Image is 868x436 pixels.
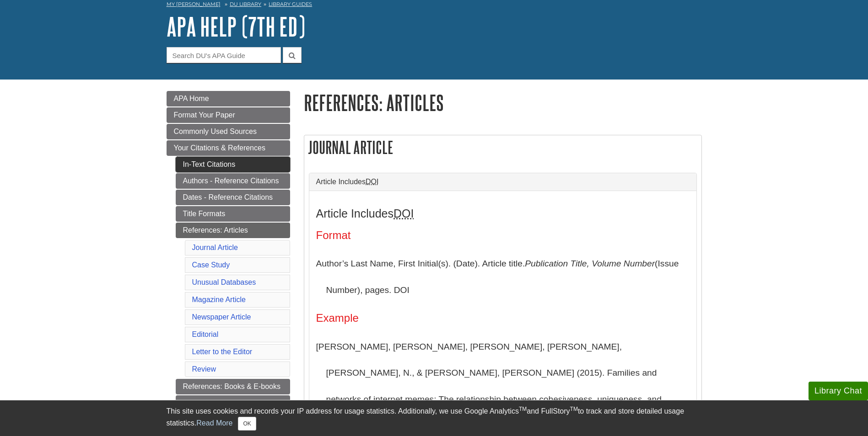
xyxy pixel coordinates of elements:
[394,207,414,220] abbr: Digital Object Identifier. This is the string of numbers associated with a particular article. No...
[519,406,527,412] sup: TM
[304,91,702,114] h1: References: Articles
[316,207,690,220] h3: Article Includes
[366,178,378,186] abbr: Digital Object Identifier. This is the string of numbers associated with a particular article. No...
[304,135,701,160] h2: Journal Article
[167,0,221,8] a: My [PERSON_NAME]
[174,95,209,102] span: APA Home
[174,128,257,135] span: Commonly Used Sources
[167,107,290,123] a: Format Your Paper
[167,140,290,156] a: Your Citations & References
[167,12,305,41] a: APA Help (7th Ed)
[174,111,235,119] span: Format Your Paper
[192,313,251,321] a: Newspaper Article
[525,259,655,268] i: Publication Title, Volume Number
[176,379,290,394] a: References: Books & E-books
[176,206,290,222] a: Title Formats
[809,382,868,400] button: Library Chat
[192,330,219,338] a: Editorial
[316,229,690,241] h4: Format
[167,406,702,431] div: This site uses cookies and records your IP address for usage statistics. Additionally, we use Goo...
[316,178,690,186] a: Article IncludesDOI
[192,261,230,269] a: Case Study
[167,91,290,106] a: APA Home
[269,1,312,7] a: Library Guides
[570,406,578,412] sup: TM
[176,395,290,411] a: References: Online Sources
[192,365,216,373] a: Review
[192,278,256,286] a: Unusual Databases
[230,1,261,7] a: DU Library
[176,223,290,238] a: References: Articles
[316,312,690,324] h4: Example
[238,417,256,431] button: Close
[192,244,238,251] a: Journal Article
[192,348,253,356] a: Letter to the Editor
[176,157,290,172] a: In-Text Citations
[316,250,690,303] p: Author’s Last Name, First Initial(s). (Date). Article title. (Issue Number), pages. DOI
[196,419,232,427] a: Read More
[174,144,265,152] span: Your Citations & References
[176,190,290,205] a: Dates - Reference Citations
[192,296,246,303] a: Magazine Article
[167,124,290,139] a: Commonly Used Sources
[167,47,281,63] input: Search DU's APA Guide
[176,173,290,189] a: Authors - Reference Citations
